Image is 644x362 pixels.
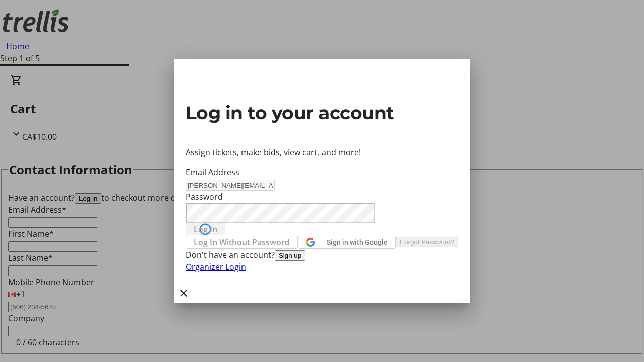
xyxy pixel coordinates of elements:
[186,167,239,178] label: Email Address
[174,283,194,303] button: Close
[396,237,458,247] button: Forgot Password?
[186,146,458,158] p: Assign tickets, make bids, view cart, and more!
[186,261,246,273] a: Organizer Login
[186,99,458,126] h2: Log in to your account
[186,180,275,191] input: Email Address
[186,249,458,261] div: Don't have an account?
[186,191,223,202] label: Password
[275,250,305,261] button: Sign up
